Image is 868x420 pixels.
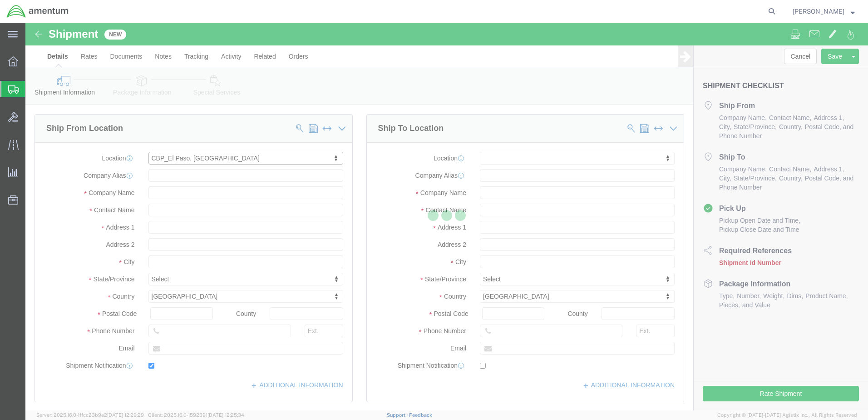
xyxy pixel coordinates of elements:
span: [DATE] 12:29:29 [107,412,144,418]
span: Francisco Santiago-Tomei [793,6,844,16]
span: Copyright © [DATE]-[DATE] Agistix Inc., All Rights Reserved [717,411,857,419]
img: logo [6,5,69,18]
a: Feedback [409,412,432,418]
span: Client: 2025.16.0-1592391 [148,412,244,418]
span: [DATE] 12:25:34 [207,412,244,418]
span: Server: 2025.16.0-1ffcc23b9e2 [36,412,144,418]
button: [PERSON_NAME] [792,6,855,17]
a: Support [387,412,409,418]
